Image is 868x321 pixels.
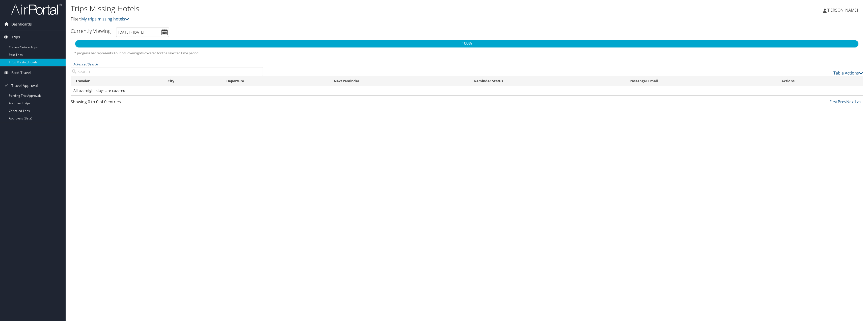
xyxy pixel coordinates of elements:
th: Traveler: activate to sort column ascending [71,76,163,86]
p: 100% [75,40,858,47]
div: Showing 0 to 0 of 0 entries [71,99,263,107]
td: All overnight stays are covered. [71,86,863,95]
h1: Trips Missing Hotels [71,3,599,14]
th: Reminder Status [470,76,625,86]
th: Departure: activate to sort column descending [222,76,329,86]
a: My trips missing hotels [81,16,129,22]
p: Filter: [71,16,599,22]
span: Trips [11,31,20,43]
a: Table Actions [833,70,863,76]
span: [PERSON_NAME] [827,7,858,13]
span: Book Travel [11,66,31,79]
th: Next reminder [329,76,470,86]
a: Advanced Search [73,62,98,66]
span: Dashboards [11,18,32,31]
a: Last [855,99,863,105]
h3: Currently Viewing [71,28,111,34]
a: Prev [838,99,846,105]
span: 0 out of 0 [113,51,127,55]
th: City: activate to sort column ascending [163,76,222,86]
input: [DATE] - [DATE] [116,28,169,37]
input: Advanced Search [71,67,263,76]
a: [PERSON_NAME] [823,3,863,18]
img: airportal-logo.png [11,3,62,15]
a: First [829,99,838,105]
th: Passenger Email: activate to sort column ascending [625,76,777,86]
th: Actions [777,76,863,86]
h5: * progress bar represents overnights covered for the selected time period. [74,51,859,56]
span: Travel Approval [11,79,38,92]
a: Next [846,99,855,105]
